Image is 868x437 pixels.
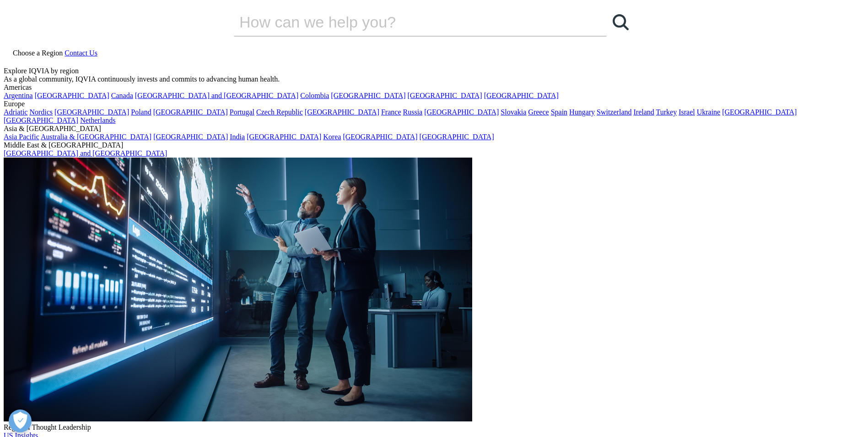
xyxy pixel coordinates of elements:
[9,410,32,432] button: Open Preferences
[131,108,151,116] a: Poland
[234,8,581,36] input: Search
[4,125,864,133] div: Asia & [GEOGRAPHIC_DATA]
[4,133,39,141] a: Asia Pacific
[697,108,721,116] a: Ukraine
[4,100,864,108] div: Europe
[323,133,341,141] a: Korea
[4,141,864,149] div: Middle East & [GEOGRAPHIC_DATA]
[80,116,115,124] a: Netherlands
[4,116,78,124] a: [GEOGRAPHIC_DATA]
[153,133,228,141] a: [GEOGRAPHIC_DATA]
[501,108,526,116] a: Slovakia
[4,423,864,432] div: Regional Thought Leadership
[4,83,864,92] div: Americas
[65,49,97,57] a: Contact Us
[607,8,634,36] a: Search
[29,108,53,116] a: Nordics
[424,108,499,116] a: [GEOGRAPHIC_DATA]
[4,92,33,99] a: Argentina
[305,108,379,116] a: [GEOGRAPHIC_DATA]
[230,108,254,116] a: Portugal
[331,92,405,99] a: [GEOGRAPHIC_DATA]
[656,108,677,116] a: Turkey
[528,108,549,116] a: Greece
[408,92,482,99] a: [GEOGRAPHIC_DATA]
[679,108,695,116] a: Israel
[381,108,401,116] a: France
[597,108,631,116] a: Switzerland
[247,133,321,141] a: [GEOGRAPHIC_DATA]
[4,108,27,116] a: Adriatic
[569,108,595,116] a: Hungary
[300,92,329,99] a: Colombia
[403,108,423,116] a: Russia
[35,92,109,99] a: [GEOGRAPHIC_DATA]
[722,108,797,116] a: [GEOGRAPHIC_DATA]
[4,158,472,421] img: 2093_analyzing-data-using-big-screen-display-and-laptop.png
[13,49,63,57] span: Choose a Region
[256,108,303,116] a: Czech Republic
[153,108,228,116] a: [GEOGRAPHIC_DATA]
[420,133,494,141] a: [GEOGRAPHIC_DATA]
[343,133,417,141] a: [GEOGRAPHIC_DATA]
[41,133,151,141] a: Australia & [GEOGRAPHIC_DATA]
[633,108,654,116] a: Ireland
[230,133,245,141] a: India
[613,14,629,30] svg: Search
[4,75,864,83] div: As a global community, IQVIA continuously invests and commits to advancing human health.
[551,108,567,116] a: Spain
[484,92,559,99] a: [GEOGRAPHIC_DATA]
[135,92,298,99] a: [GEOGRAPHIC_DATA] and [GEOGRAPHIC_DATA]
[4,149,167,157] a: [GEOGRAPHIC_DATA] and [GEOGRAPHIC_DATA]
[111,92,133,99] a: Canada
[4,67,864,75] div: Explore IQVIA by region
[54,108,129,116] a: [GEOGRAPHIC_DATA]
